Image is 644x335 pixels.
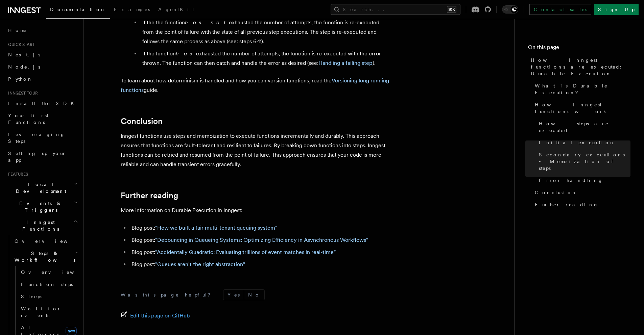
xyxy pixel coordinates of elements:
[539,177,603,184] span: Error handling
[158,7,194,12] span: AgentKit
[21,306,61,318] span: Wait for events
[129,223,391,233] li: Blog post:
[8,101,78,106] span: Install the SDK
[5,128,79,147] a: Leveraging Steps
[121,77,389,93] a: Versioning long running functions
[5,73,79,85] a: Python
[129,235,391,245] li: Blog post:
[318,60,373,66] a: Handling a failing step
[12,250,75,263] span: Steps & Workflows
[535,201,598,208] span: Further reading
[121,76,391,95] p: To learn about how determinism is handled and how you can version functions, read the guide.
[529,4,591,15] a: Contact sales
[535,189,577,196] span: Conclusion
[155,225,277,231] a: "How we built a fair multi-tenant queuing system"
[5,42,35,47] span: Quick start
[8,76,33,82] span: Python
[5,24,79,36] a: Home
[5,200,74,213] span: Events & Triggers
[539,151,630,172] span: Secondary executions - Memoization of steps
[121,117,163,126] a: Conclusion
[536,149,630,174] a: Secondary executions - Memoization of steps
[447,6,456,13] kbd: ⌘K
[223,290,244,300] button: Yes
[502,5,518,14] button: Toggle dark mode
[5,147,79,166] a: Setting up your app
[532,99,630,118] a: How Inngest functions work
[66,327,77,335] span: new
[12,235,79,247] a: Overview
[5,97,79,109] a: Install the SDK
[531,57,630,77] span: How Inngest functions are executed: Durable Execution
[176,50,196,57] em: has
[536,136,630,149] a: Initial execution
[532,80,630,99] a: What is Durable Execution?
[140,49,391,68] li: If the function exhausted the number of attempts, the function is re-executed with the error thro...
[5,178,79,197] button: Local Development
[5,181,74,195] span: Local Development
[21,294,42,299] span: Sleeps
[121,131,391,169] p: Inngest functions use steps and memoization to execute functions incrementally and durably. This ...
[8,52,40,57] span: Next.js
[121,206,391,215] p: More information on Durable Execution in Inngest:
[18,266,79,278] a: Overview
[8,27,27,34] span: Home
[5,197,79,216] button: Events & Triggers
[154,2,198,18] a: AgentKit
[114,7,150,12] span: Examples
[5,172,28,177] span: Features
[244,290,264,300] button: No
[5,91,38,96] span: Inngest tour
[130,311,190,320] span: Edit this page on GitHub
[121,191,178,200] a: Further reading
[155,249,336,255] a: "Accidentally Quadratic: Evaluating trillions of event matches in real-time"
[110,2,154,18] a: Examples
[8,64,40,70] span: Node.js
[536,174,630,186] a: Error handling
[528,54,630,80] a: How Inngest functions are executed: Durable Execution
[8,132,65,144] span: Leveraging Steps
[535,101,630,115] span: How Inngest functions work
[594,4,639,15] a: Sign Up
[5,109,79,128] a: Your first Functions
[155,261,245,267] a: "Queues aren't the right abstraction"
[532,199,630,211] a: Further reading
[21,282,73,287] span: Function steps
[18,303,79,321] a: Wait for events
[15,238,84,244] span: Overview
[535,82,630,96] span: What is Durable Execution?
[539,139,615,146] span: Initial execution
[140,18,391,46] li: If the the function exhausted the number of attempts, the function is re-executed from the point ...
[5,219,73,232] span: Inngest Functions
[528,43,630,54] h4: On this page
[536,118,630,136] a: How steps are executed
[46,2,110,19] a: Documentation
[5,61,79,73] a: Node.js
[539,120,630,134] span: How steps are executed
[331,4,460,15] button: Search...⌘K
[50,7,106,12] span: Documentation
[121,311,190,320] a: Edit this page on GitHub
[18,278,79,290] a: Function steps
[5,49,79,61] a: Next.js
[8,113,48,125] span: Your first Functions
[8,151,66,163] span: Setting up your app
[129,260,391,269] li: Blog post:
[121,291,215,298] p: Was this page helpful?
[5,216,79,235] button: Inngest Functions
[18,290,79,303] a: Sleeps
[129,248,391,257] li: Blog post:
[185,19,229,26] em: has not
[155,237,368,243] a: "Debouncing in Queueing Systems: Optimizing Efficiency in Asynchronous Workflows"
[21,269,91,275] span: Overview
[12,247,79,266] button: Steps & Workflows
[532,186,630,199] a: Conclusion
